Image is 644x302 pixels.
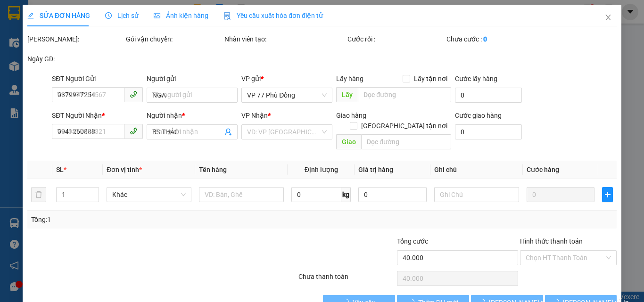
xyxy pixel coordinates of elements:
span: Lấy tận nơi [410,73,451,84]
div: Chưa cước : [446,34,543,44]
span: phone [130,90,137,98]
b: Công ty TNHH Trọng Hiếu Phú Thọ - Nam Cường Limousine [115,11,368,37]
div: Cước rồi : [347,34,444,44]
span: Tổng cước [397,237,428,245]
span: Khác [112,188,186,202]
li: Số nhà [STREET_ADDRESS][PERSON_NAME] [88,40,394,51]
input: Dọc đường [358,87,451,102]
span: Lấy hàng [336,75,363,82]
span: Giá trị hàng [358,166,393,173]
input: VD: Bàn, Ghế [199,187,284,202]
div: Ngày GD: [27,54,124,64]
b: 0 [483,35,487,43]
div: Gói vận chuyển: [126,34,223,44]
span: close [604,14,612,21]
button: Close [595,5,621,31]
input: Ghi Chú [434,187,519,202]
div: Người gửi [147,73,238,84]
span: VP Nhận [241,112,268,119]
input: 0 [527,187,594,202]
span: Định lượng [304,166,338,173]
div: [PERSON_NAME]: [27,34,124,44]
span: Đơn vị tính [107,166,142,173]
label: Hình thức thanh toán [520,237,583,245]
span: Tên hàng [199,166,227,173]
span: [GEOGRAPHIC_DATA] tận nơi [357,121,451,131]
span: SL [56,166,64,173]
span: plus [603,191,612,198]
span: edit [27,12,34,19]
span: Giao hàng [336,112,366,119]
label: Cước lấy hàng [454,75,497,82]
span: Lấy [336,87,358,102]
li: Hotline: 1900400028 [88,51,394,63]
span: clock-circle [105,12,112,19]
span: Yêu cầu xuất hóa đơn điện tử [223,12,323,19]
div: Chưa thanh toán [297,271,396,288]
input: Cước giao hàng [454,124,522,139]
span: kg [341,187,351,202]
div: SĐT Người Nhận [52,110,143,121]
div: Nhân viên tạo: [224,34,346,44]
span: Lịch sử [105,12,139,19]
div: VP gửi [241,73,332,84]
img: icon [223,12,231,20]
span: phone [130,127,137,135]
div: Tổng: 1 [31,214,249,225]
span: Cước hàng [527,166,559,173]
span: picture [154,12,160,19]
span: Ảnh kiện hàng [154,12,208,19]
span: Giao [336,134,361,149]
div: SĐT Người Gửi [52,73,143,84]
div: Người nhận [147,110,238,121]
th: Ghi chú [430,161,523,179]
button: delete [31,187,46,202]
button: plus [602,187,613,202]
span: SỬA ĐƠN HÀNG [27,12,90,19]
span: VP 77 Phù Đổng [247,88,327,102]
label: Cước giao hàng [454,112,501,119]
span: user-add [224,128,232,136]
input: Cước lấy hàng [454,88,522,103]
input: Dọc đường [361,134,451,149]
